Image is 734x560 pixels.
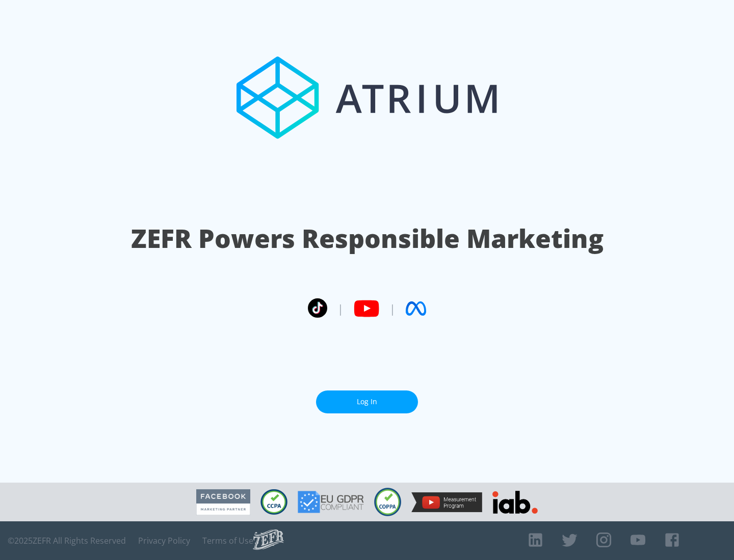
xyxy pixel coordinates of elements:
img: YouTube Measurement Program [411,492,482,512]
img: IAB [492,491,538,514]
img: CCPA Compliant [260,489,287,515]
a: Terms of Use [202,536,253,546]
h1: ZEFR Powers Responsible Marketing [131,221,604,256]
img: Facebook Marketing Partner [196,489,250,515]
a: Privacy Policy [138,536,190,546]
span: | [389,301,396,316]
a: Log In [316,390,418,413]
span: | [337,301,344,316]
span: © 2025 ZEFR All Rights Reserved [8,536,126,546]
img: COPPA Compliant [374,488,401,516]
img: GDPR Compliant [298,491,364,513]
